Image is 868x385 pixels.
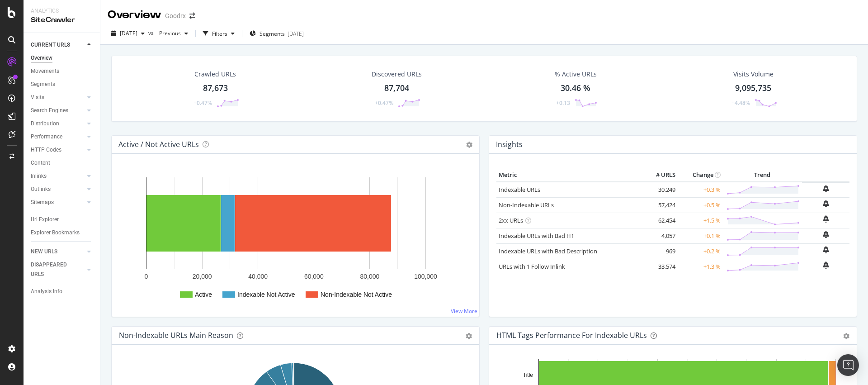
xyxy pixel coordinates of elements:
[31,260,85,279] a: DISAPPEARED URLS
[555,70,597,79] div: % Active URLs
[642,259,678,274] td: 33,574
[561,82,590,94] div: 30.46 %
[31,80,55,89] div: Segments
[31,287,94,296] a: Analysis Info
[499,262,565,271] a: URLs with 1 Follow Inlink
[642,243,678,259] td: 969
[165,11,186,20] div: Goodrx
[108,26,148,41] button: [DATE]
[288,30,304,38] div: [DATE]
[145,273,148,280] text: 0
[823,261,829,269] div: bell-plus
[496,138,523,151] h4: Insights
[31,106,68,115] div: Search Engines
[642,197,678,213] td: 57,424
[642,213,678,228] td: 62,454
[31,53,52,63] div: Overview
[731,99,750,107] div: +4.48%
[499,247,597,255] a: Indexable URLs with Bad Description
[31,198,85,207] a: Sitemaps
[189,13,195,19] div: arrow-right-arrow-left
[119,168,469,309] svg: A chart.
[156,26,192,41] button: Previous
[360,273,379,280] text: 80,000
[194,70,236,79] div: Crawled URLs
[642,228,678,243] td: 4,057
[31,171,47,181] div: Inlinks
[678,182,723,198] td: +0.3 %
[466,142,472,148] i: Options
[237,291,295,298] text: Indexable Not Active
[118,138,199,151] h4: Active / Not Active URLs
[499,232,574,240] a: Indexable URLs with Bad H1
[678,168,723,182] th: Change
[733,70,774,79] div: Visits Volume
[523,372,533,378] text: Title
[248,273,268,280] text: 40,000
[31,132,85,142] a: Performance
[31,228,94,238] a: Explorer Bookmarks
[31,93,44,102] div: Visits
[678,243,723,259] td: +0.2 %
[212,30,227,38] div: Filters
[31,67,94,76] a: Movements
[375,99,393,107] div: +0.47%
[31,7,93,15] div: Analytics
[31,247,57,257] div: NEW URLS
[499,185,540,194] a: Indexable URLs
[31,53,94,63] a: Overview
[31,106,85,115] a: Search Engines
[156,29,181,37] span: Previous
[31,132,62,142] div: Performance
[31,93,85,102] a: Visits
[384,82,409,94] div: 87,704
[31,145,85,155] a: HTTP Codes
[735,82,771,94] div: 9,095,735
[678,259,723,274] td: +1.3 %
[31,67,59,76] div: Movements
[193,273,212,280] text: 20,000
[120,29,137,37] span: 2025 Sep. 26th
[246,26,307,41] button: Segments[DATE]
[31,171,85,181] a: Inlinks
[31,40,85,50] a: CURRENT URLS
[199,26,238,41] button: Filters
[823,200,829,207] div: bell-plus
[414,273,437,280] text: 100,000
[451,307,477,315] a: View More
[837,354,859,376] div: Open Intercom Messenger
[31,185,85,194] a: Outlinks
[304,273,324,280] text: 60,000
[31,119,59,128] div: Distribution
[31,119,85,128] a: Distribution
[31,287,62,296] div: Analysis Info
[823,185,829,192] div: bell-plus
[259,30,285,38] span: Segments
[31,40,70,50] div: CURRENT URLS
[31,247,85,257] a: NEW URLS
[843,333,849,339] div: gear
[31,15,93,25] div: SiteCrawler
[642,182,678,198] td: 30,249
[31,145,61,155] div: HTTP Codes
[499,201,554,209] a: Non-Indexable URLs
[499,216,523,224] a: 2xx URLs
[823,215,829,223] div: bell-plus
[466,333,472,339] div: gear
[31,185,51,194] div: Outlinks
[31,215,59,224] div: Url Explorer
[31,158,94,168] a: Content
[108,7,161,23] div: Overview
[31,80,94,89] a: Segments
[823,246,829,253] div: bell-plus
[203,82,228,94] div: 87,673
[119,331,233,340] div: Non-Indexable URLs Main Reason
[31,228,80,238] div: Explorer Bookmarks
[642,168,678,182] th: # URLS
[678,197,723,213] td: +0.5 %
[193,99,212,107] div: +0.47%
[496,168,642,182] th: Metric
[321,291,392,298] text: Non-Indexable Not Active
[556,99,570,107] div: +0.13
